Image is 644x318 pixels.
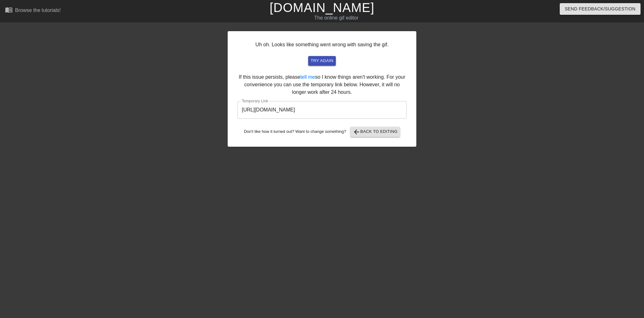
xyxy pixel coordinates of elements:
span: Send Feedback/Suggestion [565,5,636,13]
div: Browse the tutorials! [15,8,61,13]
a: Browse the tutorials! [5,6,61,16]
button: Send Feedback/Suggestion [560,3,641,15]
div: The online gif editor [218,14,455,22]
button: Back to Editing [350,127,400,137]
span: try again [311,57,333,65]
a: [DOMAIN_NAME] [269,1,374,14]
button: try again [308,56,336,66]
div: Uh oh. Looks like something went wrong with saving the gif. If this issue persists, please so I k... [228,31,416,147]
div: Don't like how it turned out? Want to change something? [237,127,407,137]
a: tell me [300,74,315,80]
input: bare [237,101,407,119]
span: Back to Editing [353,128,398,136]
span: arrow_back [353,128,360,136]
span: menu_book [5,6,13,14]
